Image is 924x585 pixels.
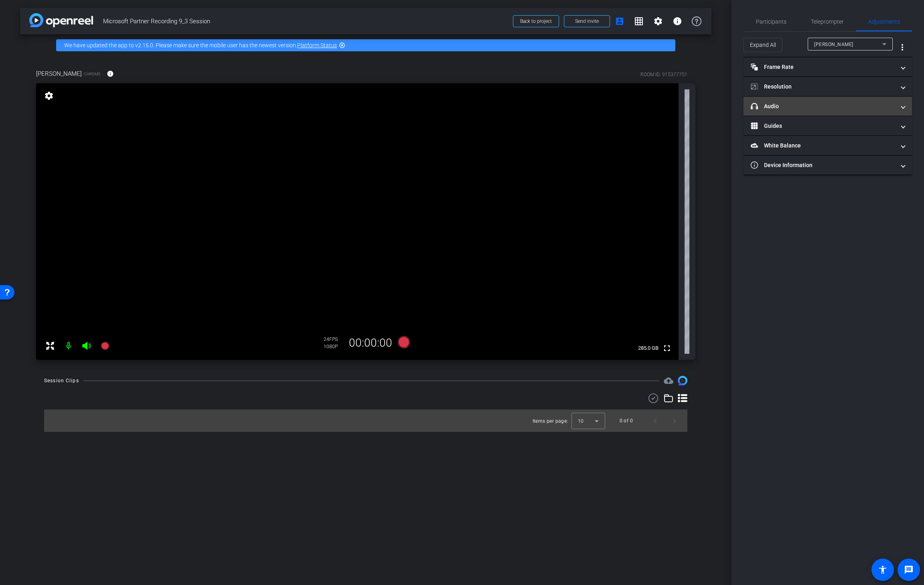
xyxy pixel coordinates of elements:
[904,565,914,575] mat-icon: message
[744,136,912,155] mat-expansion-panel-header: White Balance
[756,19,786,24] span: Participants
[324,343,344,350] div: 1080P
[297,42,337,48] a: Platform Status
[653,16,663,26] mat-icon: settings
[751,122,895,130] mat-panel-title: Guides
[751,83,895,91] mat-panel-title: Resolution
[673,16,682,26] mat-icon: info
[751,102,895,111] mat-panel-title: Audio
[640,71,687,78] div: ROOM ID: 915377751
[744,57,912,77] mat-expansion-panel-header: Frame Rate
[29,13,93,27] img: app-logo
[751,161,895,169] mat-panel-title: Device Information
[678,376,687,385] img: Session clips
[44,377,79,385] div: Session Clips
[36,69,82,78] span: [PERSON_NAME]
[664,376,673,385] mat-icon: cloud_upload
[868,19,900,24] span: Adjustments
[84,71,101,77] span: Chrome
[56,39,675,51] div: We have updated the app to v2.15.0. Please make sure the mobile user has the newest version.
[744,155,912,175] mat-expansion-panel-header: Device Information
[811,19,844,24] span: Teleprompter
[634,16,644,26] mat-icon: grid_on
[646,411,665,430] button: Previous page
[575,18,599,24] span: Send invite
[339,42,345,48] mat-icon: highlight_off
[662,343,672,353] mat-icon: fullscreen
[878,565,888,575] mat-icon: accessibility
[893,38,912,57] button: More Options for Adjustments Panel
[620,417,633,425] div: 0 of 0
[564,15,610,27] button: Send invite
[751,63,895,71] mat-panel-title: Frame Rate
[635,343,661,353] span: 285.0 GB
[744,77,912,96] mat-expansion-panel-header: Resolution
[751,141,895,150] mat-panel-title: White Balance
[324,336,344,343] div: 24
[520,18,552,24] span: Back to project
[814,42,853,47] span: [PERSON_NAME]
[533,417,568,425] div: Items per page:
[329,337,338,342] span: FPS
[107,70,114,77] mat-icon: info
[744,97,912,116] mat-expansion-panel-header: Audio
[898,42,907,52] mat-icon: more_vert
[615,16,624,26] mat-icon: account_box
[103,13,508,29] span: Microsoft Partner Recording 9_3 Session
[744,38,782,52] button: Expand All
[43,91,55,101] mat-icon: settings
[513,15,559,27] button: Back to project
[344,336,397,350] div: 00:00:00
[744,116,912,135] mat-expansion-panel-header: Guides
[665,411,684,430] button: Next page
[750,37,776,52] span: Expand All
[664,376,673,385] span: Destinations for your clips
